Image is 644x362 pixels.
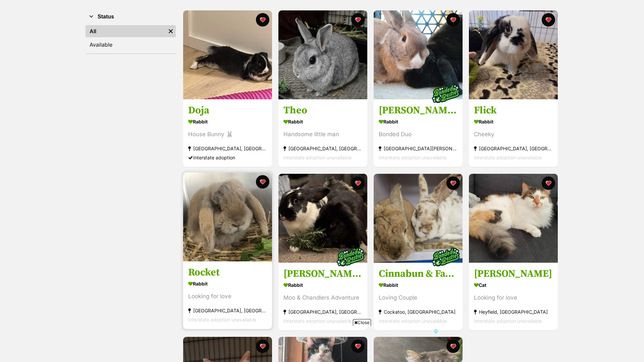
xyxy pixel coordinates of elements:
[283,104,362,117] h3: Theo
[379,318,447,324] span: Interstate adoption unavailable
[188,130,267,139] div: House Bunny 🐰
[474,117,553,127] div: Rabbit
[278,99,367,167] a: Theo Rabbit Handsome little man [GEOGRAPHIC_DATA], [GEOGRAPHIC_DATA] Interstate adoption unavaila...
[374,10,463,99] img: Quinn & Ruby Destiny
[379,104,458,117] h3: [PERSON_NAME] & [PERSON_NAME] Destiny
[183,172,272,261] img: Rocket
[86,12,176,21] button: Status
[379,155,447,161] span: Interstate adoption unavailable
[166,25,176,37] a: Remove filter
[379,280,458,290] div: Rabbit
[379,130,458,139] div: Bonded Duo
[283,307,362,316] div: [GEOGRAPHIC_DATA], [GEOGRAPHIC_DATA]
[542,176,555,190] button: favourite
[283,130,362,139] div: Handsome little man
[188,279,267,289] div: Rabbit
[86,39,176,51] a: Available
[283,280,362,290] div: Rabbit
[374,262,463,330] a: Cinnabun & Fawn Rabbit Loving Couple Cockatoo, [GEOGRAPHIC_DATA] Interstate adoption unavailable ...
[469,10,558,99] img: Flick
[183,10,272,99] img: Doja
[283,144,362,153] div: [GEOGRAPHIC_DATA], [GEOGRAPHIC_DATA]
[278,174,367,263] img: Chandler / Moo
[474,104,553,117] h3: Flick
[374,99,463,167] a: [PERSON_NAME] & [PERSON_NAME] Destiny Rabbit Bonded Duo [GEOGRAPHIC_DATA][PERSON_NAME], [GEOGRAPH...
[188,104,267,117] h3: Doja
[188,292,267,301] div: Looking for love
[188,266,267,279] h3: Rocket
[474,293,553,302] div: Looking for love
[474,318,542,324] span: Interstate adoption unavailable
[256,175,269,189] button: favourite
[379,144,458,153] div: [GEOGRAPHIC_DATA][PERSON_NAME], [GEOGRAPHIC_DATA]
[474,307,553,316] div: Heyfield, [GEOGRAPHIC_DATA]
[469,99,558,167] a: Flick Rabbit Cheeky [GEOGRAPHIC_DATA], [GEOGRAPHIC_DATA] Interstate adoption unavailable favourite
[446,176,460,190] button: favourite
[474,130,553,139] div: Cheeky
[353,319,371,326] span: Close
[188,117,267,127] div: Rabbit
[256,13,269,27] button: favourite
[474,280,553,290] div: Cat
[351,13,365,27] button: favourite
[374,174,463,263] img: Cinnabun & Fawn
[474,144,553,153] div: [GEOGRAPHIC_DATA], [GEOGRAPHIC_DATA]
[542,13,555,27] button: favourite
[283,155,352,161] span: Interstate adoption unavailable
[283,293,362,302] div: Moo & Chandlers Adventure
[283,318,352,324] span: Interstate adoption unavailable
[379,293,458,302] div: Loving Couple
[474,155,542,161] span: Interstate adoption unavailable
[469,174,558,263] img: Molly
[446,340,460,353] button: favourite
[188,153,267,162] div: Interstate adoption
[86,25,166,37] a: All
[188,317,256,322] span: Interstate adoption unavailable
[188,144,267,153] div: [GEOGRAPHIC_DATA], [GEOGRAPHIC_DATA]
[379,117,458,127] div: Rabbit
[429,77,463,111] img: bonded besties
[379,307,458,316] div: Cockatoo, [GEOGRAPHIC_DATA]
[474,267,553,280] h3: [PERSON_NAME]
[188,306,267,315] div: [GEOGRAPHIC_DATA], [GEOGRAPHIC_DATA]
[351,176,365,190] button: favourite
[183,99,272,167] a: Doja Rabbit House Bunny 🐰 [GEOGRAPHIC_DATA], [GEOGRAPHIC_DATA] Interstate adoption favourite
[429,240,463,274] img: bonded besties
[379,267,458,280] h3: Cinnabun & Fawn
[334,240,367,274] img: bonded besties
[200,328,444,359] iframe: Advertisement
[278,262,367,330] a: [PERSON_NAME] / Moo Rabbit Moo & Chandlers Adventure [GEOGRAPHIC_DATA], [GEOGRAPHIC_DATA] Interst...
[283,267,362,280] h3: [PERSON_NAME] / Moo
[446,13,460,27] button: favourite
[469,262,558,330] a: [PERSON_NAME] Cat Looking for love Heyfield, [GEOGRAPHIC_DATA] Interstate adoption unavailable fa...
[278,10,367,99] img: Theo
[183,261,272,329] a: Rocket Rabbit Looking for love [GEOGRAPHIC_DATA], [GEOGRAPHIC_DATA] Interstate adoption unavailab...
[86,24,176,53] div: Status
[283,117,362,127] div: Rabbit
